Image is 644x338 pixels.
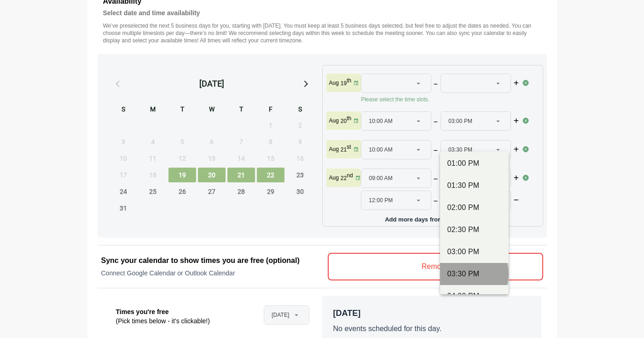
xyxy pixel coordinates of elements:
[448,112,472,130] span: 03:00 PM
[257,184,284,199] span: Friday, August 29, 2025
[168,104,196,116] div: T
[116,307,210,316] p: Times you're free
[369,112,393,130] span: 10:00 AM
[286,184,314,199] span: Saturday, August 30, 2025
[139,104,167,116] div: M
[341,146,347,153] strong: 21
[103,7,541,18] h4: Select date and time availability
[448,140,472,159] span: 03:30 PM
[333,323,530,334] p: No events scheduled for this day.
[333,307,530,320] p: [DATE]
[257,168,284,182] span: Friday, August 22, 2025
[139,168,167,182] span: Monday, August 18, 2025
[326,213,539,222] p: Add more days from the calendar
[328,253,543,280] v-button: Remove
[286,134,314,149] span: Saturday, August 9, 2025
[139,184,167,199] span: Monday, August 25, 2025
[227,184,255,199] span: Thursday, August 28, 2025
[103,22,541,44] p: We’ve preselected the next 5 business days for you, starting with [DATE]. You must keep at least ...
[329,146,339,153] p: Aug
[257,134,284,149] span: Friday, August 8, 2025
[341,80,347,87] strong: 19
[168,151,196,166] span: Tuesday, August 12, 2025
[257,118,284,133] span: Friday, August 1, 2025
[286,168,314,182] span: Saturday, August 23, 2025
[347,172,353,179] sup: nd
[110,184,137,199] span: Sunday, August 24, 2025
[369,191,393,210] span: 12:00 PM
[110,151,137,166] span: Sunday, August 10, 2025
[198,168,226,182] span: Wednesday, August 20, 2025
[227,151,255,166] span: Thursday, August 14, 2025
[116,316,210,326] p: (Pick times below - it’s clickable!)
[329,117,339,124] p: Aug
[198,151,226,166] span: Wednesday, August 13, 2025
[448,191,472,210] span: 02:00 PM
[257,151,284,166] span: Friday, August 15, 2025
[227,134,255,149] span: Thursday, August 7, 2025
[361,96,522,103] p: Please select the time slots.
[101,255,317,266] h2: Sync your calendar to show times you are free (optional)
[448,169,472,187] span: 10:00 AM
[286,104,314,116] div: S
[369,169,393,187] span: 09:00 AM
[199,77,224,90] div: [DATE]
[227,104,255,116] div: T
[341,175,347,181] strong: 22
[347,77,351,84] sup: th
[110,104,137,116] div: S
[286,118,314,133] span: Saturday, August 2, 2025
[257,104,284,116] div: F
[369,140,393,159] span: 10:00 AM
[198,104,226,116] div: W
[286,151,314,166] span: Saturday, August 16, 2025
[198,134,226,149] span: Wednesday, August 6, 2025
[329,174,339,181] p: Aug
[139,134,167,149] span: Monday, August 4, 2025
[101,268,317,278] p: Connect Google Calendar or Outlook Calendar
[110,168,137,182] span: Sunday, August 17, 2025
[341,118,347,124] strong: 20
[168,168,196,182] span: Tuesday, August 19, 2025
[329,79,339,87] p: Aug
[168,184,196,199] span: Tuesday, August 26, 2025
[139,151,167,166] span: Monday, August 11, 2025
[227,168,255,182] span: Thursday, August 21, 2025
[110,201,137,216] span: Sunday, August 31, 2025
[110,134,137,149] span: Sunday, August 3, 2025
[347,115,351,122] sup: th
[168,134,196,149] span: Tuesday, August 5, 2025
[347,144,351,150] sup: st
[272,306,289,324] span: [DATE]
[198,184,226,199] span: Wednesday, August 27, 2025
